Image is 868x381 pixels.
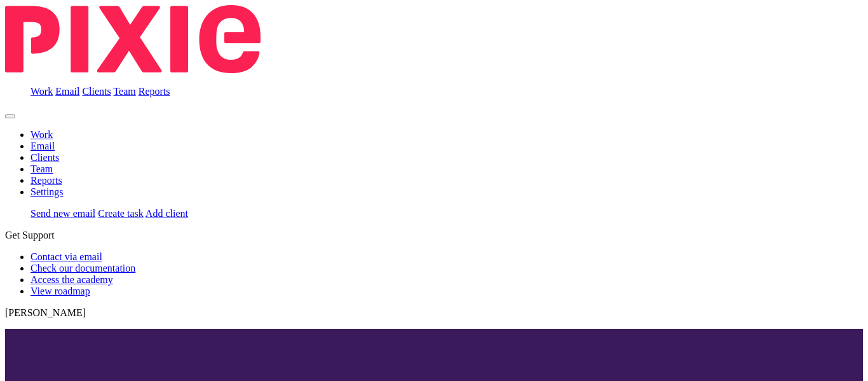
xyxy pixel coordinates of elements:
a: Reports [139,86,170,97]
a: Work [31,129,53,140]
a: Reports [31,175,62,186]
a: Email [55,86,79,97]
a: Access the academy [31,274,113,285]
a: Email [31,141,55,151]
a: Team [31,163,53,174]
a: Team [113,86,135,97]
a: Create task [98,208,144,219]
span: Get Support [5,230,55,240]
a: Add client [146,208,188,219]
p: [PERSON_NAME] [5,307,863,319]
a: Work [31,86,53,97]
a: Contact via email [31,251,102,262]
a: Clients [31,152,59,163]
a: Check our documentation [31,263,135,274]
img: Pixie [5,5,261,73]
a: Send new email [31,208,95,219]
a: Clients [82,86,111,97]
a: Settings [31,186,64,197]
a: View roadmap [31,286,90,296]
